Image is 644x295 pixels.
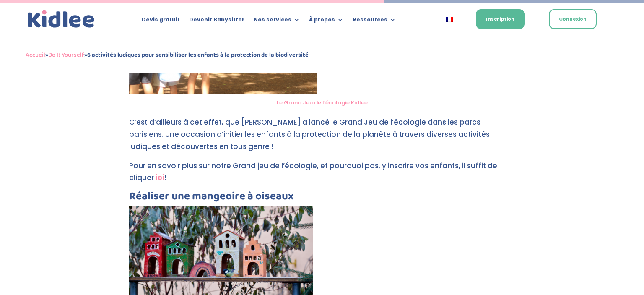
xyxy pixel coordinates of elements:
[353,17,396,26] a: Ressources
[26,50,45,60] a: Accueil
[142,17,180,26] a: Devis gratuit
[48,50,84,60] a: Do It Yourself
[26,8,97,30] img: logo_kidlee_bleu
[189,17,244,26] a: Devenir Babysitter
[129,116,515,160] p: C’est d’ailleurs à cet effet, que [PERSON_NAME] a lancé le Grand Jeu de l’écologie dans les parcs...
[87,50,309,60] strong: 6 activités ludiques pour sensibiliser les enfants à la protection de la biodiversité
[154,172,164,183] a: ici
[26,50,309,60] span: » »
[277,99,368,107] a: Le Grand Jeu de l’écologie Kidlee
[26,8,97,30] a: Kidlee Logo
[476,9,525,29] a: Inscription
[254,17,300,26] a: Nos services
[129,191,515,206] h3: Réaliser une mangeoire à oiseaux
[129,160,515,191] p: Pour en savoir plus sur notre Grand jeu de l’écologie, et pourquoi pas, y inscrire vos enfants, i...
[549,9,597,29] a: Connexion
[446,17,453,22] img: Français
[309,17,343,26] a: À propos
[156,172,164,183] strong: ici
